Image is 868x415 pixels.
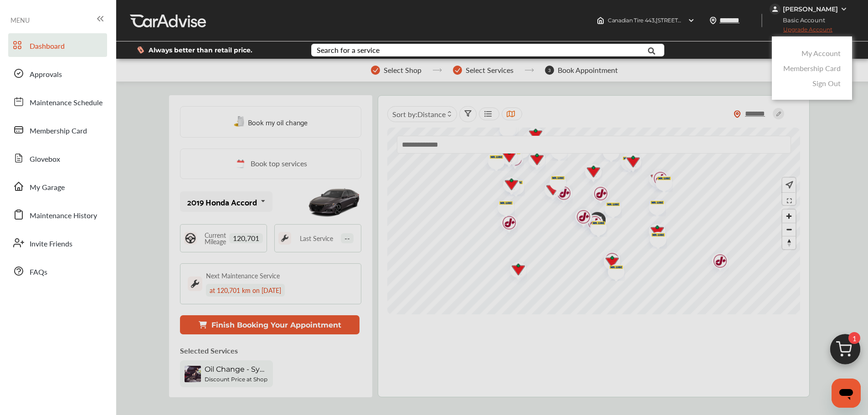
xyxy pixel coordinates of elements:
span: Always better than retail price. [149,47,252,53]
a: FAQs [8,259,107,283]
a: Membership Card [8,118,107,142]
a: Maintenance History [8,203,107,226]
a: Membership Card [783,63,841,73]
a: Dashboard [8,33,107,57]
a: My Account [801,48,841,58]
span: Approvals [30,69,62,81]
span: Invite Friends [30,238,72,250]
a: My Garage [8,174,107,198]
a: Approvals [8,61,107,85]
a: Maintenance Schedule [8,90,107,113]
span: 1 [848,332,860,344]
span: Maintenance Schedule [30,97,103,109]
div: Search for a service [317,46,380,54]
a: Invite Friends [8,231,107,255]
img: dollor_label_vector.a70140d1.svg [137,46,144,54]
a: Sign Out [812,78,841,88]
img: cart_icon.3d0951e8.svg [823,330,867,374]
span: MENU [10,16,30,24]
span: My Garage [30,182,65,194]
span: FAQs [30,266,47,278]
iframe: Button to launch messaging window [832,379,861,408]
span: Glovebox [30,154,60,165]
span: Dashboard [30,41,65,52]
span: Membership Card [30,125,87,137]
a: Glovebox [8,146,107,170]
span: Maintenance History [30,210,97,222]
